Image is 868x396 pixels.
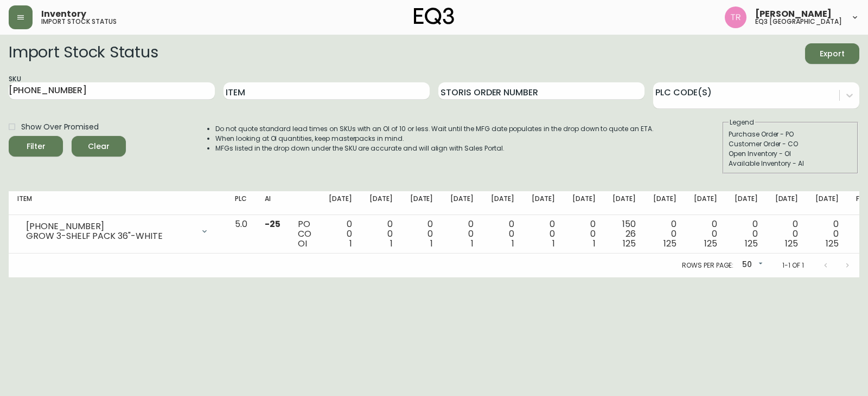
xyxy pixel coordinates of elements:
h5: import stock status [41,18,117,25]
div: Open Inventory - OI [729,149,852,159]
div: 50 [738,256,765,274]
img: 214b9049a7c64896e5c13e8f38ff7a87 [725,7,746,28]
th: [DATE] [482,191,523,215]
span: 1 [552,237,555,250]
span: 1 [430,237,433,250]
span: 1 [593,237,596,250]
legend: Legend [729,118,755,127]
th: [DATE] [767,191,807,215]
span: 125 [704,237,717,250]
div: 0 0 [694,219,717,249]
p: Rows per page: [682,261,733,270]
th: [DATE] [523,191,564,215]
div: Customer Order - CO [729,139,852,149]
span: 125 [745,237,758,250]
th: [DATE] [320,191,361,215]
div: 0 0 [450,219,474,249]
span: 125 [826,237,839,250]
span: 1 [349,237,352,250]
span: 125 [623,237,636,250]
div: Available Inventory - AI [729,159,852,168]
button: Clear [72,136,126,157]
div: 0 0 [572,219,596,249]
th: AI [256,191,289,215]
div: GROW 3-SHELF PACK 36"-WHITE [26,231,194,241]
span: 125 [663,237,676,250]
span: 125 [785,237,798,250]
span: [PERSON_NAME] [755,10,832,18]
li: When looking at OI quantities, keep masterpacks in mind. [215,134,654,144]
li: MFGs listed in the drop down under the SKU are accurate and will align with Sales Portal. [215,144,654,153]
th: [DATE] [564,191,604,215]
span: 1 [512,237,514,250]
th: [DATE] [361,191,401,215]
li: Do not quote standard lead times on SKUs with an OI of 10 or less. Wait until the MFG date popula... [215,124,654,134]
span: OI [298,237,307,250]
div: 0 0 [491,219,514,249]
div: [PHONE_NUMBER] [26,222,194,231]
th: [DATE] [401,191,442,215]
button: Export [805,43,859,64]
th: [DATE] [685,191,726,215]
th: [DATE] [442,191,482,215]
div: 150 26 [612,219,636,249]
div: 0 0 [815,219,839,249]
button: Filter [9,136,63,157]
th: Item [9,191,226,215]
div: 0 0 [775,219,799,249]
span: Inventory [41,10,86,18]
td: 5.0 [226,215,256,254]
span: Show Over Promised [21,121,99,133]
th: [DATE] [644,191,685,215]
p: 1-1 of 1 [782,261,804,270]
th: [DATE] [807,191,847,215]
div: 0 0 [410,219,433,249]
th: PLC [226,191,256,215]
div: 0 0 [329,219,352,249]
img: logo [414,8,454,25]
div: 0 0 [369,219,393,249]
h5: eq3 [GEOGRAPHIC_DATA] [755,18,842,25]
span: 1 [390,237,393,250]
span: 1 [471,237,474,250]
span: Clear [80,140,117,153]
div: 0 0 [735,219,758,249]
div: [PHONE_NUMBER]GROW 3-SHELF PACK 36"-WHITE [17,219,218,243]
th: [DATE] [604,191,644,215]
div: Purchase Order - PO [729,129,852,139]
span: Export [814,47,851,61]
div: PO CO [298,219,311,249]
div: 0 0 [532,219,555,249]
span: -25 [265,218,280,230]
div: 0 0 [653,219,676,249]
th: [DATE] [726,191,767,215]
h2: Import Stock Status [9,43,158,64]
